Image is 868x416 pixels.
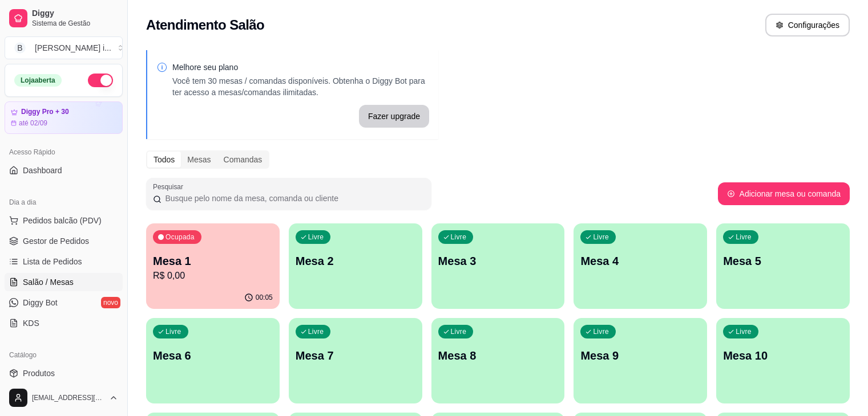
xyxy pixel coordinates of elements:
[736,327,752,336] p: Livre
[716,223,850,309] button: LivreMesa 5
[593,233,609,242] p: Livre
[723,348,843,364] p: Mesa 10
[716,318,850,403] button: LivreMesa 10
[23,215,102,226] span: Pedidos balcão (PDV)
[23,297,58,308] span: Diggy Bot
[723,253,843,269] p: Mesa 5
[14,74,62,87] div: Loja aberta
[5,232,123,250] a: Gestor de Pedidos
[153,253,273,269] p: Mesa 1
[88,74,113,87] button: Alterar Status
[580,253,700,269] p: Mesa 4
[5,346,123,364] div: Catálogo
[593,327,609,336] p: Livre
[153,269,273,283] p: R$ 0,00
[23,165,62,176] span: Dashboard
[165,327,181,336] p: Livre
[153,348,273,364] p: Mesa 6
[451,327,467,336] p: Livre
[308,327,324,336] p: Livre
[165,233,195,242] p: Ocupada
[217,152,269,168] div: Comandas
[146,16,264,34] h2: Atendimento Salão
[5,193,123,211] div: Dia a dia
[23,368,55,379] span: Produtos
[5,161,123,180] a: Dashboard
[14,42,26,54] span: B
[296,348,415,364] p: Mesa 7
[5,252,123,271] a: Lista de Pedidos
[308,233,324,242] p: Livre
[580,348,700,364] p: Mesa 9
[172,62,429,73] p: Melhore seu plano
[5,273,123,291] a: Salão / Mesas
[32,9,118,19] span: Diggy
[23,276,74,288] span: Salão / Mesas
[736,233,752,242] p: Livre
[5,101,123,134] a: Diggy Pro + 30até 02/09
[32,393,104,402] span: [EMAIL_ADDRESS][DOMAIN_NAME]
[289,223,422,309] button: LivreMesa 2
[172,75,429,98] p: Você tem 30 mesas / comandas disponíveis. Obtenha o Diggy Bot para ter acesso a mesas/comandas il...
[5,293,123,312] a: Diggy Botnovo
[765,14,850,36] button: Configurações
[5,36,123,59] button: Select a team
[256,293,273,302] p: 00:05
[359,105,429,128] button: Fazer upgrade
[21,108,69,116] article: Diggy Pro + 30
[23,235,89,247] span: Gestor de Pedidos
[147,152,181,168] div: Todos
[451,233,467,242] p: Livre
[23,317,39,329] span: KDS
[35,42,111,54] div: [PERSON_NAME] i ...
[574,223,707,309] button: LivreMesa 4
[146,223,280,309] button: OcupadaMesa 1R$ 0,0000:05
[574,318,707,403] button: LivreMesa 9
[181,152,217,168] div: Mesas
[32,19,118,28] span: Sistema de Gestão
[289,318,422,403] button: LivreMesa 7
[5,5,123,32] a: DiggySistema de Gestão
[718,182,850,205] button: Adicionar mesa ou comanda
[5,143,123,161] div: Acesso Rápido
[162,193,425,204] input: Pesquisar
[146,318,280,403] button: LivreMesa 6
[438,348,558,364] p: Mesa 8
[5,384,123,411] button: [EMAIL_ADDRESS][DOMAIN_NAME]
[438,253,558,269] p: Mesa 3
[296,253,415,269] p: Mesa 2
[431,318,565,403] button: LivreMesa 8
[23,256,82,267] span: Lista de Pedidos
[5,211,123,230] button: Pedidos balcão (PDV)
[5,364,123,382] a: Produtos
[153,182,187,191] label: Pesquisar
[431,223,565,309] button: LivreMesa 3
[19,119,47,128] article: até 02/09
[5,314,123,332] a: KDS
